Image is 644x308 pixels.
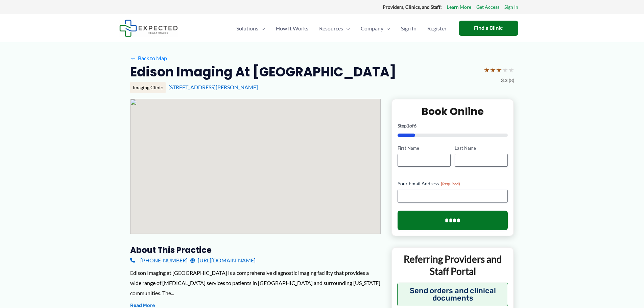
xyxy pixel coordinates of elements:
[398,145,451,151] label: First Name
[355,17,396,40] a: CompanyMenu Toggle
[130,53,167,63] a: ←Back to Map
[231,17,452,40] nav: Primary Site Navigation
[476,3,499,11] a: Get Access
[319,17,343,40] span: Resources
[455,145,508,151] label: Last Name
[119,20,178,37] img: Expected Healthcare Logo - side, dark font, small
[130,268,381,298] div: Edison Imaging at [GEOGRAPHIC_DATA] is a comprehensive diagnostic imaging facility that provides ...
[276,17,308,40] span: How It Works
[407,123,409,128] span: 1
[504,3,518,11] a: Sign In
[396,17,422,40] a: Sign In
[398,123,508,128] p: Step of
[427,17,447,40] span: Register
[231,17,270,40] a: SolutionsMenu Toggle
[130,255,188,265] a: [PHONE_NUMBER]
[397,283,508,306] button: Send orders and clinical documents
[130,55,137,61] span: ←
[509,76,514,85] span: (8)
[130,82,166,93] div: Imaging Clinic
[484,64,490,76] span: ★
[398,105,508,118] h2: Book Online
[397,253,508,278] p: Referring Providers and Staff Portal
[383,17,390,40] span: Menu Toggle
[343,17,350,40] span: Menu Toggle
[490,64,496,76] span: ★
[168,84,258,90] a: [STREET_ADDRESS][PERSON_NAME]
[414,123,416,128] span: 6
[447,3,471,11] a: Learn More
[258,17,265,40] span: Menu Toggle
[190,255,256,265] a: [URL][DOMAIN_NAME]
[130,64,396,80] h2: Edison Imaging at [GEOGRAPHIC_DATA]
[501,76,507,85] span: 3.3
[270,17,314,40] a: How It Works
[508,64,514,76] span: ★
[401,17,416,40] span: Sign In
[441,181,460,186] span: (Required)
[502,64,508,76] span: ★
[236,17,258,40] span: Solutions
[422,17,452,40] a: Register
[459,21,518,36] a: Find a Clinic
[361,17,383,40] span: Company
[398,180,508,187] label: Your Email Address
[130,245,381,255] h3: About this practice
[496,64,502,76] span: ★
[383,4,442,10] strong: Providers, Clinics, and Staff:
[314,17,355,40] a: ResourcesMenu Toggle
